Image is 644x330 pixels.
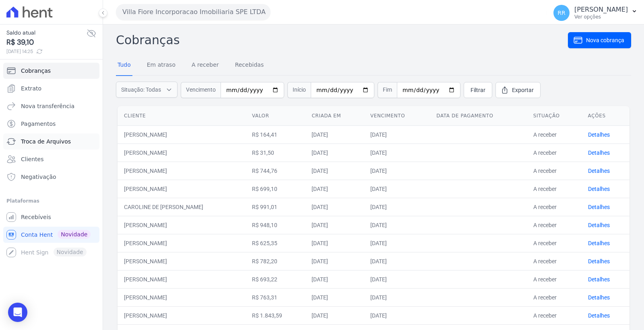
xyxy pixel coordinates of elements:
td: A receber [527,125,582,143]
td: [DATE] [364,252,430,270]
a: Conta Hent Novidade [3,227,99,243]
p: Ver opções [574,14,628,20]
span: [DATE] 14:25 [6,48,87,55]
a: Detalhes [588,312,610,319]
th: Data de pagamento [430,106,526,126]
td: R$ 763,31 [246,288,305,306]
span: Conta Hent [21,231,53,239]
span: Cobranças [21,67,51,75]
td: A receber [527,143,582,162]
th: Valor [246,106,305,126]
a: Detalhes [588,258,610,264]
td: A receber [527,216,582,234]
a: A receber [190,55,221,76]
td: [PERSON_NAME] [118,180,246,198]
a: Nova transferência [3,98,99,114]
a: Detalhes [588,222,610,228]
a: Detalhes [588,204,610,210]
a: Recebíveis [3,209,99,225]
h2: Cobranças [116,31,568,49]
span: R$ 39,10 [6,37,87,48]
td: [PERSON_NAME] [118,270,246,288]
span: Início [287,82,311,98]
span: Novidade [58,230,91,239]
span: Pagamentos [21,120,56,128]
a: Detalhes [588,276,610,283]
th: Criada em [305,106,364,126]
td: [DATE] [364,180,430,198]
a: Detalhes [588,150,610,156]
td: [PERSON_NAME] [118,143,246,162]
a: Negativação [3,169,99,185]
td: [DATE] [364,216,430,234]
span: Extrato [21,84,41,92]
td: R$ 699,10 [246,180,305,198]
td: [DATE] [305,252,364,270]
td: R$ 991,01 [246,198,305,216]
td: [DATE] [305,125,364,143]
span: Recebíveis [21,213,51,221]
td: [DATE] [364,143,430,162]
td: A receber [527,198,582,216]
th: Situação [527,106,582,126]
td: [DATE] [364,288,430,306]
td: R$ 31,50 [246,143,305,162]
td: [DATE] [305,198,364,216]
a: Recebidas [233,55,266,76]
td: R$ 782,20 [246,252,305,270]
td: A receber [527,234,582,252]
a: Pagamentos [3,116,99,132]
td: [PERSON_NAME] [118,306,246,324]
td: A receber [527,270,582,288]
span: Nova transferência [21,102,74,110]
td: R$ 744,76 [246,162,305,180]
a: Detalhes [588,131,610,138]
td: R$ 1.843,59 [246,306,305,324]
td: [DATE] [364,198,430,216]
td: [DATE] [364,306,430,324]
td: [PERSON_NAME] [118,125,246,143]
a: Nova cobrança [568,32,631,48]
span: Saldo atual [6,29,87,37]
a: Clientes [3,151,99,167]
a: Tudo [116,55,132,76]
td: [PERSON_NAME] [118,162,246,180]
td: [DATE] [305,180,364,198]
a: Detalhes [588,240,610,246]
span: Vencimento [181,82,221,98]
button: RR [PERSON_NAME] Ver opções [547,2,644,24]
td: [DATE] [305,216,364,234]
a: Troca de Arquivos [3,133,99,150]
a: Detalhes [588,294,610,301]
td: R$ 625,35 [246,234,305,252]
span: Fim [378,82,397,98]
span: RR [557,10,565,16]
a: Detalhes [588,186,610,192]
span: Clientes [21,155,43,163]
th: Vencimento [364,106,430,126]
a: Extrato [3,80,99,96]
span: Troca de Arquivos [21,137,71,146]
td: [DATE] [364,125,430,143]
div: Plataformas [6,196,96,206]
td: A receber [527,306,582,324]
td: [DATE] [305,306,364,324]
td: [PERSON_NAME] [118,252,246,270]
a: Exportar [495,82,541,98]
div: Open Intercom Messenger [8,303,27,322]
td: A receber [527,288,582,306]
button: Situação: Todas [116,82,178,98]
a: Em atraso [145,55,177,76]
a: Detalhes [588,168,610,174]
td: CAROLINE DE [PERSON_NAME] [118,198,246,216]
td: [DATE] [364,162,430,180]
span: Exportar [512,86,534,94]
td: [DATE] [305,234,364,252]
td: [DATE] [305,143,364,162]
a: Cobranças [3,63,99,79]
button: Villa Fiore Incorporacao Imobiliaria SPE LTDA [116,4,270,20]
p: [PERSON_NAME] [574,6,628,14]
td: [DATE] [305,270,364,288]
td: [DATE] [364,234,430,252]
td: R$ 948,10 [246,216,305,234]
